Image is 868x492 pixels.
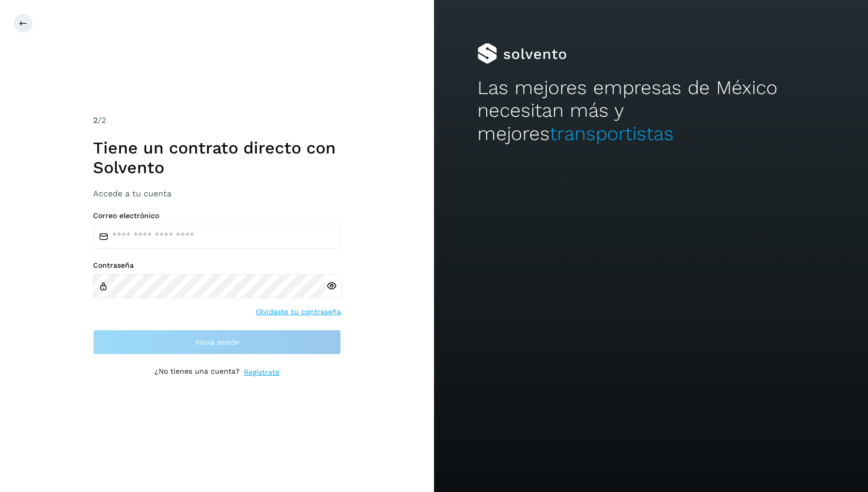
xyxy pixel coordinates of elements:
[195,339,239,346] span: Inicia sesión
[93,330,341,355] button: Inicia sesión
[93,189,341,198] h3: Accede a tu cuenta
[244,367,280,378] a: Regístrate
[93,114,341,127] div: /2
[256,306,341,317] a: Olvidaste tu contraseña
[93,115,98,125] span: 2
[477,76,825,145] h2: Las mejores empresas de México necesitan más y mejores
[550,122,674,145] span: transportistas
[93,211,341,220] label: Correo electrónico
[154,367,240,378] p: ¿No tienes una cuenta?
[93,261,341,270] label: Contraseña
[93,138,341,178] h1: Tiene un contrato directo con Solvento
